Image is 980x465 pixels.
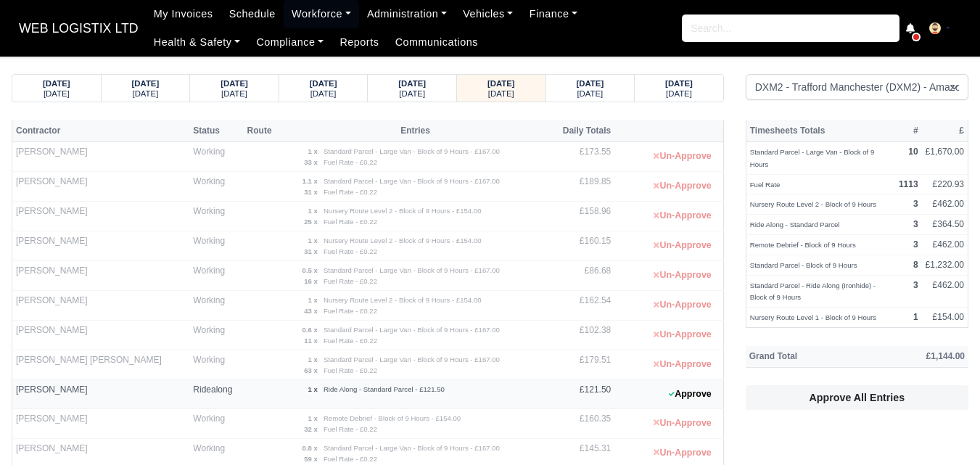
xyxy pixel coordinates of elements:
[308,296,318,304] strong: 1 x
[310,79,337,88] strong: [DATE]
[646,205,719,226] button: Un-Approve
[646,413,719,434] button: Un-Approve
[665,79,693,88] strong: [DATE]
[44,89,70,98] small: [DATE]
[308,236,318,244] strong: 1 x
[487,79,515,88] strong: [DATE]
[922,235,968,255] td: £462.00
[310,89,337,98] small: [DATE]
[324,366,377,374] small: Fuel Rate - £0.22
[551,172,615,202] td: £189.85
[281,120,551,141] th: Entries
[12,291,190,321] td: [PERSON_NAME]
[12,350,190,380] td: [PERSON_NAME] [PERSON_NAME]
[189,120,243,141] th: Status
[308,414,318,422] strong: 1 x
[646,235,719,256] button: Un-Approve
[895,120,922,141] th: #
[43,79,70,88] strong: [DATE]
[12,380,190,409] td: [PERSON_NAME]
[746,120,895,141] th: Timesheets Totals
[551,261,615,291] td: £86.68
[551,380,615,409] td: £121.50
[189,408,243,438] td: Working
[304,188,318,196] strong: 31 x
[189,142,243,172] td: Working
[922,215,968,235] td: £364.50
[324,147,500,155] small: Standard Parcel - Large Van - Block of 9 Hours - £167.00
[324,236,482,244] small: Nursery Route Level 2 - Block of 9 Hours - £154.00
[913,312,918,322] strong: 1
[666,89,692,98] small: [DATE]
[302,326,318,334] strong: 0.6 x
[750,261,857,269] small: Standard Parcel - Block of 9 Hours
[12,408,190,438] td: [PERSON_NAME]
[324,425,377,433] small: Fuel Rate - £0.22
[324,355,500,363] small: Standard Parcel - Large Van - Block of 9 Hours - £167.00
[302,444,318,452] strong: 0.8 x
[189,172,243,202] td: Working
[868,346,968,368] th: £1,144.00
[12,202,190,231] td: [PERSON_NAME]
[908,147,918,157] strong: 10
[661,384,720,405] button: Approve
[750,281,876,302] small: Standard Parcel - Ride Along (Ironhide) - Block of 9 Hours
[551,142,615,172] td: £173.55
[646,443,719,464] button: Un-Approve
[922,194,968,215] td: £462.00
[750,313,876,321] small: Nursery Route Level 1 - Block of 9 Hours
[750,200,876,208] small: Nursery Route Level 2 - Block of 9 Hours
[146,28,249,57] a: Health & Safety
[308,147,318,155] strong: 1 x
[922,275,968,308] td: £462.00
[551,291,615,321] td: £162.54
[646,265,719,286] button: Un-Approve
[399,89,425,98] small: [DATE]
[551,231,615,261] td: £160.15
[551,202,615,231] td: £158.96
[304,158,318,166] strong: 33 x
[324,444,500,452] small: Standard Parcel - Large Van - Block of 9 Hours - £167.00
[899,179,918,189] strong: 1113
[324,337,377,345] small: Fuel Rate - £0.22
[304,425,318,433] strong: 32 x
[913,260,918,270] strong: 8
[922,120,968,141] th: £
[189,261,243,291] td: Working
[304,366,318,374] strong: 63 x
[132,89,158,98] small: [DATE]
[12,321,190,350] td: [PERSON_NAME]
[646,146,719,167] button: Un-Approve
[577,89,603,98] small: [DATE]
[750,241,856,249] small: Remote Debrief - Block of 9 Hours
[12,120,190,141] th: Contractor
[308,385,318,393] strong: 1 x
[913,239,918,250] strong: 3
[324,266,500,274] small: Standard Parcel - Large Van - Block of 9 Hours - £167.00
[189,202,243,231] td: Working
[248,28,332,57] a: Compliance
[398,79,426,88] strong: [DATE]
[324,277,377,285] small: Fuel Rate - £0.22
[746,346,868,368] th: Grand Total
[189,231,243,261] td: Working
[324,158,377,166] small: Fuel Rate - £0.22
[332,28,387,57] a: Reports
[646,295,719,316] button: Un-Approve
[12,142,190,172] td: [PERSON_NAME]
[324,207,482,215] small: Nursery Route Level 2 - Block of 9 Hours - £154.00
[913,219,918,229] strong: 3
[308,355,318,363] strong: 1 x
[551,408,615,438] td: £160.35
[551,120,615,141] th: Daily Totals
[302,266,318,274] strong: 0.5 x
[12,172,190,202] td: [PERSON_NAME]
[189,321,243,350] td: Working
[308,207,318,215] strong: 1 x
[750,148,875,168] small: Standard Parcel - Large Van - Block of 9 Hours
[324,218,377,226] small: Fuel Rate - £0.22
[922,308,968,328] td: £154.00
[304,455,318,463] strong: 59 x
[324,177,500,185] small: Standard Parcel - Large Van - Block of 9 Hours - £167.00
[189,350,243,380] td: Working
